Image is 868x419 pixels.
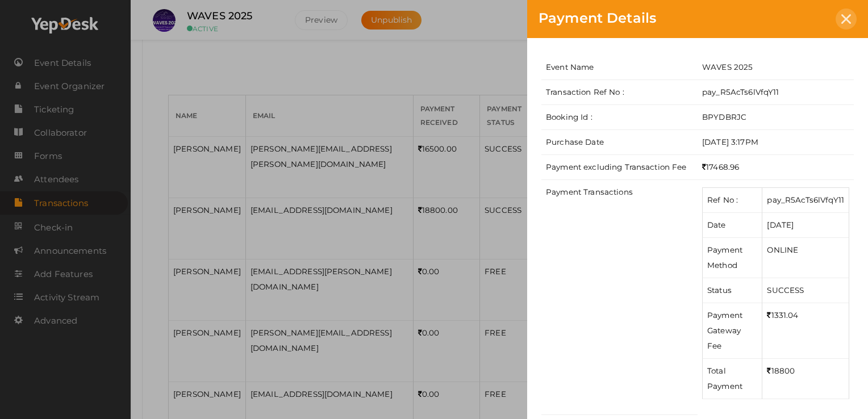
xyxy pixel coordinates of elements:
[698,79,854,104] td: pay_R5AcTs6lVfqY11
[703,358,762,399] td: Total Payment
[541,79,698,104] td: Transaction Ref No :
[541,129,698,154] td: Purchase Date
[541,104,698,129] td: Booking Id :
[698,129,854,154] td: [DATE] 3:17PM
[698,55,854,80] td: WAVES 2025
[703,237,762,278] td: Payment Method
[541,179,698,415] td: Payment Transactions
[698,154,854,179] td: 17468.96
[698,104,854,129] td: BPYDBRJC
[539,10,656,26] span: Payment Details
[762,212,849,237] td: [DATE]
[762,303,849,358] td: 1331.04
[762,237,849,278] td: ONLINE
[541,55,698,80] td: Event Name
[762,187,849,212] td: pay_R5AcTs6lVfqY11
[703,278,762,303] td: Status
[703,303,762,358] td: Payment Gateway Fee
[703,212,762,237] td: Date
[541,154,698,179] td: Payment excluding Transaction Fee
[762,278,849,303] td: SUCCESS
[703,187,762,212] td: Ref No :
[762,358,849,399] td: 18800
